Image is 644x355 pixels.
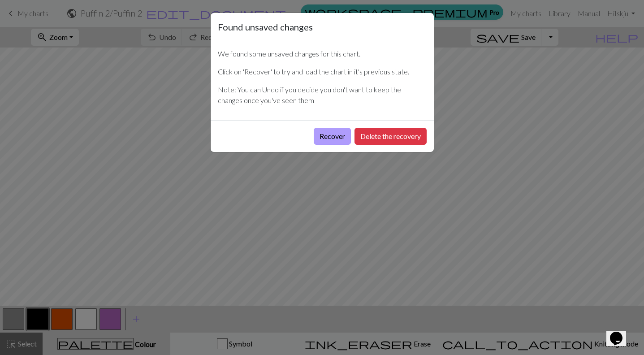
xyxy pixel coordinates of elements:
p: Click on 'Recover' to try and load the chart in it's previous state. [218,66,427,77]
button: Delete the recovery [354,128,427,145]
button: Recover [314,128,351,145]
p: We found some unsaved changes for this chart. [218,48,427,59]
h5: Found unsaved changes [218,20,313,34]
iframe: chat widget [606,319,635,346]
p: Note: You can Undo if you decide you don't want to keep the changes once you've seen them [218,84,427,106]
